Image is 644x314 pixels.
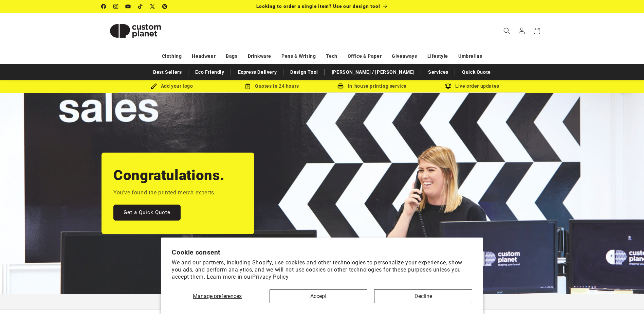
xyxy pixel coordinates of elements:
a: Umbrellas [458,50,482,62]
div: Quotes in 24 hours [222,82,322,90]
p: You've found the printed merch experts. [113,188,216,198]
a: Giveaways [392,50,417,62]
a: Best Sellers [150,66,185,78]
img: Order updates [445,83,451,89]
a: Eco Friendly [192,66,227,78]
a: Tech [326,50,337,62]
button: Decline [374,289,472,303]
div: Add your logo [122,82,222,90]
span: Manage preferences [193,293,242,299]
summary: Search [499,23,514,38]
img: Brush Icon [151,83,157,89]
button: Accept [270,289,367,303]
img: Order Updates Icon [245,83,251,89]
a: Office & Paper [348,50,382,62]
h2: Cookie consent [172,248,472,256]
a: Bags [226,50,237,62]
a: Pens & Writing [281,50,316,62]
a: Quick Quote [459,66,494,78]
a: Privacy Policy [252,274,289,280]
a: Custom Planet [99,13,172,49]
button: Manage preferences [172,289,263,303]
img: In-house printing [337,83,344,89]
div: In-house printing service [322,82,422,90]
a: [PERSON_NAME] / [PERSON_NAME] [328,66,418,78]
h2: Congratulations. [113,166,225,185]
span: Looking to order a single item? Use our design tool [256,3,380,9]
a: Clothing [162,50,182,62]
img: Custom Planet [102,16,169,46]
a: Drinkware [248,50,271,62]
a: Design Tool [287,66,321,78]
a: Services [425,66,452,78]
a: Headwear [192,50,216,62]
p: We and our partners, including Shopify, use cookies and other technologies to personalize your ex... [172,259,472,280]
a: Express Delivery [235,66,280,78]
div: Live order updates [422,82,522,90]
a: Lifestyle [427,50,448,62]
a: Get a Quick Quote [113,205,181,221]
